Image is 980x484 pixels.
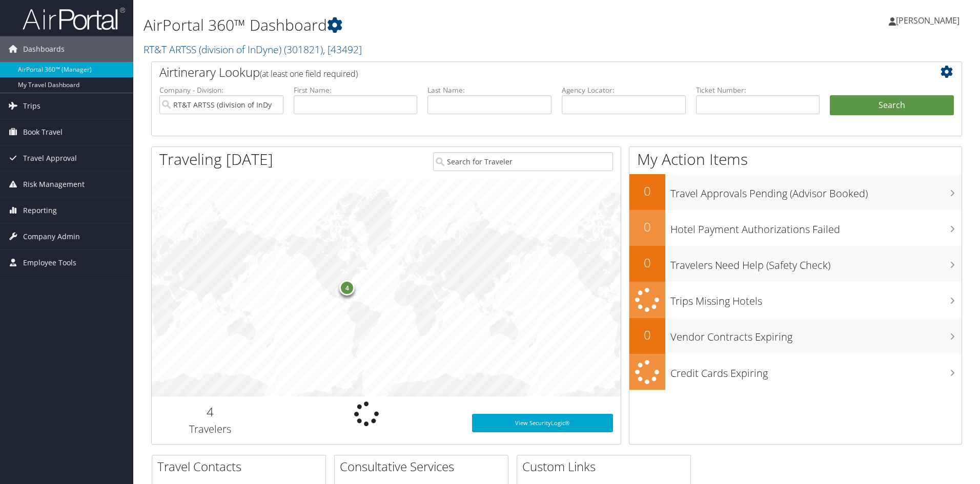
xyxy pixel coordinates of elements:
[629,326,665,344] h2: 0
[159,85,283,95] label: Company - Division:
[522,458,690,475] h2: Custom Links
[340,280,355,295] div: 4
[23,250,76,276] span: Employee Tools
[23,198,57,223] span: Reporting
[23,224,80,249] span: Company Admin
[629,174,962,210] a: 0Travel Approvals Pending (Advisor Booked)
[562,85,686,95] label: Agency Locator:
[670,181,962,201] h3: Travel Approvals Pending (Advisor Booked)
[23,119,63,145] span: Book Travel
[159,422,261,436] h3: Travelers
[159,64,886,81] h2: Airtinerary Lookup
[670,289,962,308] h3: Trips Missing Hotels
[629,218,665,236] h2: 0
[670,253,962,272] h3: Travelers Need Help (Safety Check)
[294,85,418,95] label: First Name:
[629,282,962,318] a: Trips Missing Hotels
[670,217,962,237] h3: Hotel Payment Authorizations Failed
[670,325,962,344] h3: Vendor Contracts Expiring
[629,246,962,282] a: 0Travelers Need Help (Safety Check)
[670,361,962,381] h3: Credit Cards Expiring
[629,149,962,170] h1: My Action Items
[157,458,325,475] h2: Travel Contacts
[889,5,970,36] a: [PERSON_NAME]
[159,403,261,420] h2: 4
[144,43,362,56] a: RT&T ARTSS (division of InDyne)
[323,43,362,56] span: , [ 43492 ]
[23,145,77,171] span: Travel Approval
[629,182,665,200] h2: 0
[284,43,323,56] span: ( 301821 )
[340,458,508,475] h2: Consultative Services
[144,14,695,36] h1: AirPortal 360™ Dashboard
[629,210,962,246] a: 0Hotel Payment Authorizations Failed
[427,85,552,95] label: Last Name:
[830,95,954,116] button: Search
[629,318,962,354] a: 0Vendor Contracts Expiring
[260,68,358,79] span: (at least one field required)
[23,36,65,62] span: Dashboards
[629,354,962,390] a: Credit Cards Expiring
[433,152,613,171] input: Search for Traveler
[629,254,665,271] h2: 0
[472,414,613,432] a: View SecurityLogic®
[23,172,85,197] span: Risk Management
[696,85,820,95] label: Ticket Number:
[159,149,273,170] h1: Traveling [DATE]
[23,93,40,119] span: Trips
[23,7,125,31] img: airportal-logo.png
[896,15,959,26] span: [PERSON_NAME]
